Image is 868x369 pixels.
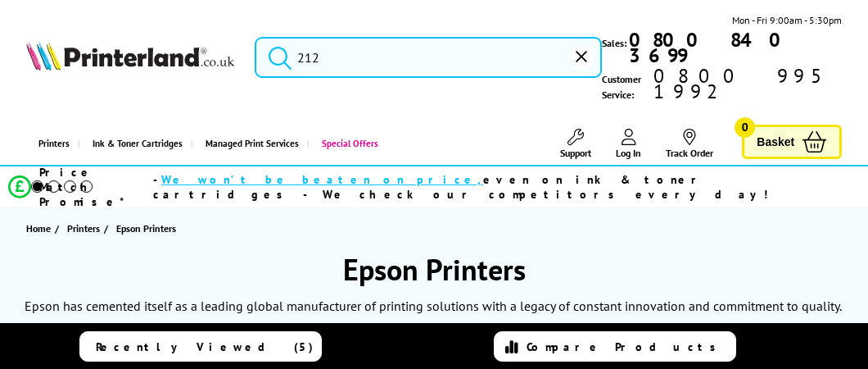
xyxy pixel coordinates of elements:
[616,129,641,159] a: Log In
[735,117,755,138] span: 0
[93,123,183,165] span: Ink & Toner Cartridges
[161,172,483,187] span: We won’t be beaten on price,
[616,147,641,159] span: Log In
[8,172,825,201] li: modal_Promise
[629,27,793,68] b: 0800 840 3699
[560,129,591,159] a: Support
[626,32,842,63] a: 0800 840 3699
[560,147,591,159] span: Support
[602,68,842,102] span: Customer Service:
[494,331,736,362] a: Compare Products
[78,123,191,165] a: Ink & Toner Cartridges
[26,41,234,71] img: Printerland Logo
[307,123,387,165] a: Special Offers
[25,298,841,358] p: Epson has cemented itself as a leading global manufacturer of printing solutions with a legacy of...
[26,123,78,165] a: Printers
[67,220,104,237] a: Printers
[732,12,842,28] span: Mon - Fri 9:00am - 5:30pm
[79,331,322,362] a: Recently Viewed (5)
[527,339,725,354] span: Compare Products
[742,125,842,160] a: Basket 0
[26,220,55,237] a: Home
[39,165,153,209] span: Price Match Promise*
[757,131,794,153] span: Basket
[666,129,713,159] a: Track Order
[96,339,314,354] span: Recently Viewed (5)
[16,250,852,289] h1: Epson Printers
[651,68,843,99] span: 0800 995 1992
[191,123,307,165] a: Managed Print Services
[67,220,100,237] span: Printers
[116,222,176,235] span: Epson Printers
[153,172,826,202] div: - even on ink & toner cartridges - We check our competitors every day!
[602,35,626,51] span: Sales:
[26,41,234,74] a: Printerland Logo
